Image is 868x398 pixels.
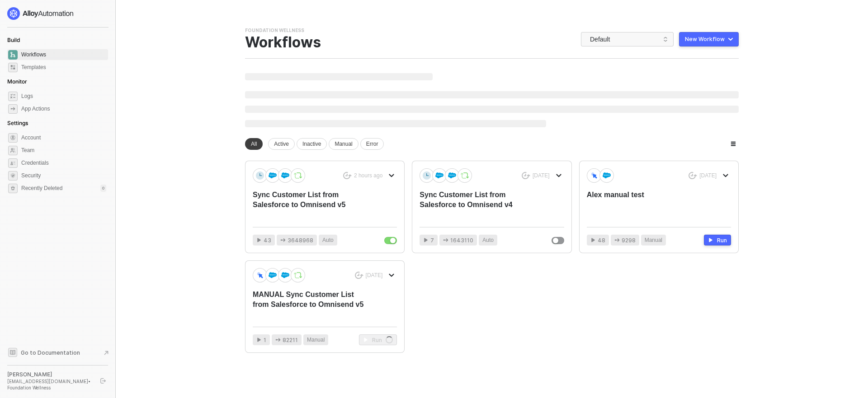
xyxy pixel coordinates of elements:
span: documentation [8,348,17,357]
span: Security [21,170,106,181]
div: [DATE] [699,172,717,180]
img: icon [461,171,469,180]
span: icon-app-actions [275,337,281,342]
span: Default [590,32,668,46]
span: Monitor [7,78,27,85]
span: Workflows [21,49,106,60]
span: settings [8,133,18,143]
img: icon [603,171,611,180]
div: Error [360,138,384,150]
span: icon-success-page [343,172,352,180]
span: Manual [645,236,662,245]
span: settings [8,184,18,193]
button: Runicon-loader [359,334,397,345]
div: [DATE] [366,272,383,279]
span: team [8,146,18,155]
span: Account [21,132,106,143]
img: icon [256,171,264,180]
span: icon-success-page [522,172,530,180]
span: icon-app-actions [8,104,18,114]
div: Active [268,138,295,150]
span: 43 [264,236,271,245]
span: logout [100,378,106,384]
span: 82211 [283,336,298,344]
span: icon-arrow-down [389,173,394,178]
img: logo [7,7,74,20]
span: Recently Deleted [21,185,62,192]
span: icon-arrow-down [556,173,561,178]
span: Credentials [21,157,106,168]
div: Foundation Wellness [245,27,304,34]
span: Go to Documentation [21,349,80,356]
span: icon-app-actions [614,237,620,243]
img: icon [269,271,277,279]
img: icon [294,271,302,279]
button: Run [704,235,731,245]
span: Auto [482,236,494,245]
div: Manual [329,138,358,150]
span: Logs [21,91,106,102]
span: Build [7,37,20,43]
img: icon [590,171,598,179]
div: [EMAIL_ADDRESS][DOMAIN_NAME] • Foundation Wellness [7,378,92,391]
span: icon-success-page [689,172,697,180]
div: Run [717,236,727,244]
span: Team [21,145,106,156]
span: document-arrow [102,348,111,357]
span: icon-success-page [355,272,363,279]
span: Templates [21,62,106,73]
span: Auto [322,236,334,245]
span: icon-logs [8,92,18,101]
div: App Actions [21,105,50,113]
span: 3648968 [288,236,313,245]
a: Knowledge Base [7,347,108,358]
button: New Workflow [679,32,739,46]
span: security [8,171,18,180]
img: icon [423,171,431,180]
img: icon [294,171,302,180]
div: Sync Customer List from Salesforce to Omnisend v5 [253,190,368,220]
span: icon-app-actions [443,237,448,243]
a: logo [7,7,108,20]
div: All [245,138,263,150]
div: 0 [100,185,106,192]
div: [PERSON_NAME] [7,371,92,378]
div: 2 hours ago [354,172,382,180]
span: Manual [307,336,325,344]
div: Sync Customer List from Salesforce to Omnisend v4 [420,190,535,220]
span: dashboard [8,50,18,60]
div: New Workflow [685,36,725,43]
span: 7 [430,236,434,245]
span: 1 [264,336,266,344]
div: [DATE] [533,172,550,180]
span: marketplace [8,63,18,72]
div: Alex manual test [587,190,702,220]
span: icon-app-actions [280,237,286,243]
img: icon [269,171,277,180]
img: icon [281,171,289,180]
div: MANUAL Sync Customer List from Salesforce to Omnisend v5 [253,290,368,319]
span: 9298 [622,236,636,245]
span: 1643110 [450,236,473,245]
span: Settings [7,120,28,126]
span: credentials [8,158,18,168]
img: icon [435,171,443,180]
div: Inactive [297,138,327,150]
img: icon [281,271,289,279]
div: Workflows [245,34,349,51]
span: icon-arrow-down [389,273,394,278]
img: icon [256,271,264,279]
span: 48 [598,236,605,245]
img: icon [448,171,456,180]
span: icon-arrow-down [723,173,728,178]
